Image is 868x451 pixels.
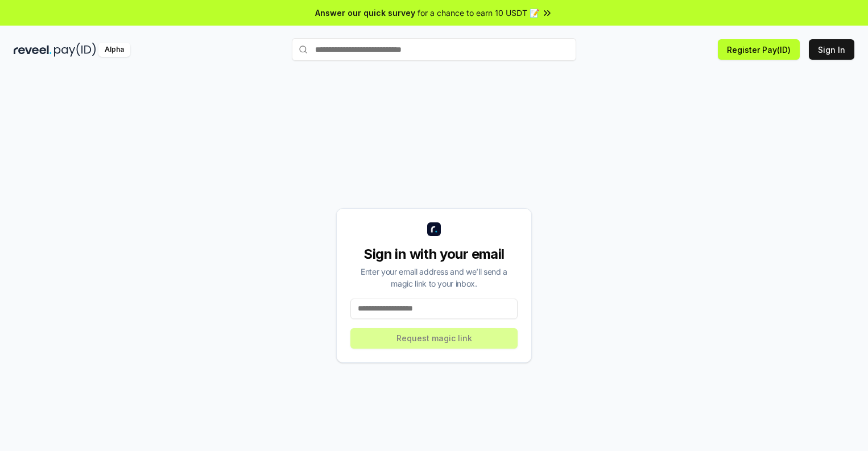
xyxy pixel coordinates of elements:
img: reveel_dark [14,43,52,57]
div: Alpha [98,43,130,57]
span: Answer our quick survey [315,7,415,19]
img: logo_small [427,222,441,236]
div: Enter your email address and we’ll send a magic link to your inbox. [350,266,518,289]
button: Sign In [809,39,854,60]
button: Register Pay(ID) [718,39,800,60]
span: for a chance to earn 10 USDT 📝 [418,7,539,19]
div: Sign in with your email [350,245,518,263]
img: pay_id [54,43,96,57]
